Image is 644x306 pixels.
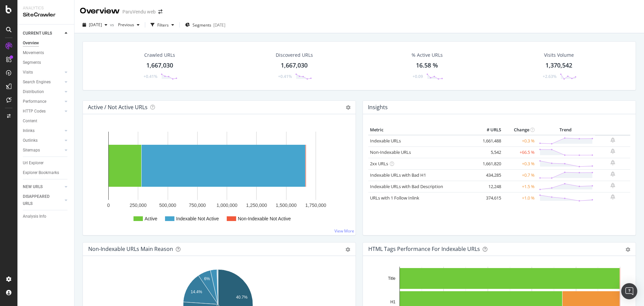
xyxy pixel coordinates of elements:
[23,69,33,76] div: Visits
[23,213,46,220] div: Analysis Info
[281,61,308,70] div: 1,667,030
[476,192,503,204] td: 374,615
[193,22,211,28] span: Segments
[146,61,173,70] div: 1,667,030
[23,127,63,134] a: Inlinks
[23,108,63,115] a: HTTP Codes
[115,19,142,30] button: Previous
[626,247,630,252] div: gear
[191,290,202,294] text: 14.4%
[238,216,291,221] text: Non-Indexable Not Active
[610,171,615,177] div: bell-plus
[88,103,148,112] h4: Active / Not Active URLs
[23,108,46,115] div: HTTP Codes
[216,203,237,208] text: 1,000,000
[204,276,210,281] text: 6%
[23,98,46,105] div: Performance
[370,138,401,144] a: Indexable URLs
[23,183,63,190] a: NEW URLS
[610,183,615,188] div: bell-plus
[370,195,419,201] a: URLs with 1 Follow Inlink
[370,172,426,178] a: Indexable URLs with Bad H1
[23,11,69,19] div: SiteCrawler
[23,49,69,56] a: Movements
[23,79,51,86] div: Search Engines
[621,283,637,299] div: Open Intercom Messenger
[23,118,69,125] a: Content
[145,216,157,221] text: Active
[544,52,574,58] div: Visits Volume
[23,59,69,66] a: Segments
[476,135,503,147] td: 1,661,488
[23,169,59,176] div: Explorer Bookmarks
[23,40,39,47] div: Overview
[115,22,134,28] span: Previous
[157,22,169,28] div: Filters
[413,74,423,79] div: +0.09
[23,88,44,95] div: Distribution
[158,9,162,14] div: arrow-right-arrow-left
[368,103,388,112] h4: Insights
[23,137,63,144] a: Outlinks
[23,147,63,154] a: Sitemaps
[416,61,438,70] div: 16.58 %
[80,19,110,30] button: [DATE]
[23,88,63,95] a: Distribution
[23,5,69,11] div: Analytics
[107,203,110,208] text: 0
[159,203,176,208] text: 500,000
[23,49,44,56] div: Movements
[390,300,396,304] text: H1
[346,105,351,110] i: Options
[246,203,267,208] text: 1,250,000
[412,52,443,58] div: % Active URLs
[545,61,572,70] div: 1,370,542
[88,125,348,230] div: A chart.
[305,203,326,208] text: 1,750,000
[236,295,248,300] text: 40.7%
[23,30,63,37] a: CURRENT URLS
[503,158,536,169] td: +0.3 %
[23,118,37,125] div: Content
[23,30,52,37] div: CURRENT URLS
[23,137,38,144] div: Outlinks
[148,19,177,30] button: Filters
[23,98,63,105] a: Performance
[334,228,354,234] a: View More
[503,135,536,147] td: +0.3 %
[23,69,63,76] a: Visits
[276,52,313,58] div: Discovered URLs
[129,203,147,208] text: 250,000
[345,247,350,252] div: gear
[23,160,44,167] div: Url Explorer
[503,169,536,181] td: +0.7 %
[543,74,556,79] div: +2.63%
[23,193,57,207] div: DISAPPEARED URLS
[388,276,396,281] text: Title
[23,79,63,86] a: Search Engines
[276,203,297,208] text: 1,500,000
[476,125,503,135] th: # URLS
[23,40,69,47] a: Overview
[23,160,69,167] a: Url Explorer
[476,181,503,192] td: 12,248
[213,22,225,28] div: [DATE]
[368,246,480,252] div: HTML Tags Performance for Indexable URLs
[368,125,476,135] th: Metric
[476,169,503,181] td: 434,285
[370,161,388,167] a: 2xx URLs
[476,146,503,158] td: 5,542
[88,246,173,252] div: Non-Indexable URLs Main Reason
[182,19,228,30] button: Segments[DATE]
[476,158,503,169] td: 1,661,820
[23,127,35,134] div: Inlinks
[23,213,69,220] a: Analysis Info
[610,160,615,165] div: bell-plus
[80,5,120,17] div: Overview
[23,147,40,154] div: Sitemaps
[536,125,595,135] th: Trend
[370,183,443,189] a: Indexable URLs with Bad Description
[503,192,536,204] td: +1.0 %
[370,149,411,155] a: Non-Indexable URLs
[503,146,536,158] td: +66.5 %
